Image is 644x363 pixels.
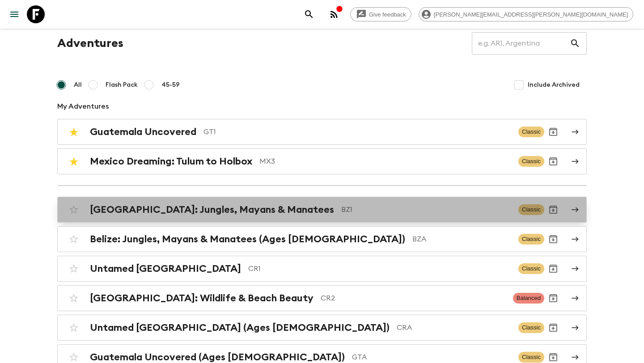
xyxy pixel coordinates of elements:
p: GTA [352,352,511,363]
a: [GEOGRAPHIC_DATA]: Wildlife & Beach BeautyCR2BalancedArchive [57,285,587,311]
p: BZA [412,234,511,245]
a: [GEOGRAPHIC_DATA]: Jungles, Mayans & ManateesBZ1ClassicArchive [57,197,587,223]
a: Mexico Dreaming: Tulum to HolboxMX3ClassicArchive [57,148,587,174]
a: Give feedback [350,7,411,21]
button: Archive [544,319,562,337]
a: Belize: Jungles, Mayans & Manatees (Ages [DEMOGRAPHIC_DATA])BZAClassicArchive [57,226,587,252]
h2: [GEOGRAPHIC_DATA]: Jungles, Mayans & Manatees [90,204,334,215]
span: [PERSON_NAME][EMAIL_ADDRESS][PERSON_NAME][DOMAIN_NAME] [429,11,633,18]
h2: [GEOGRAPHIC_DATA]: Wildlife & Beach Beauty [90,292,314,304]
button: Archive [544,230,562,248]
h2: Belize: Jungles, Mayans & Manatees (Ages [DEMOGRAPHIC_DATA]) [90,233,405,245]
p: GT1 [203,127,511,137]
span: Classic [518,352,544,363]
span: Give feedback [364,11,411,18]
h2: Guatemala Uncovered (Ages [DEMOGRAPHIC_DATA]) [90,351,345,363]
button: Archive [544,123,562,141]
button: Archive [544,289,562,307]
input: e.g. AR1, Argentina [472,31,570,56]
span: 45-59 [161,80,180,89]
p: MX3 [259,156,511,167]
span: All [74,80,82,89]
span: Classic [518,156,544,167]
button: menu [5,5,23,23]
span: Classic [518,263,544,274]
p: BZ1 [341,204,511,215]
span: Classic [518,127,544,137]
span: Balanced [513,293,544,304]
a: Guatemala UncoveredGT1ClassicArchive [57,119,587,145]
button: search adventures [300,5,318,23]
button: Archive [544,201,562,219]
a: Untamed [GEOGRAPHIC_DATA]CR1ClassicArchive [57,256,587,282]
span: Include Archived [528,80,580,89]
h1: Adventures [57,34,123,52]
button: Archive [544,152,562,170]
p: My Adventures [57,101,587,112]
h2: Mexico Dreaming: Tulum to Holbox [90,156,252,167]
span: Flash Pack [106,80,138,89]
h2: Guatemala Uncovered [90,126,196,138]
h2: Untamed [GEOGRAPHIC_DATA] (Ages [DEMOGRAPHIC_DATA]) [90,322,390,333]
p: CRA [397,322,511,333]
div: [PERSON_NAME][EMAIL_ADDRESS][PERSON_NAME][DOMAIN_NAME] [419,7,633,21]
span: Classic [518,322,544,333]
span: Classic [518,204,544,215]
h2: Untamed [GEOGRAPHIC_DATA] [90,263,241,274]
button: Archive [544,260,562,278]
a: Untamed [GEOGRAPHIC_DATA] (Ages [DEMOGRAPHIC_DATA])CRAClassicArchive [57,315,587,341]
p: CR1 [248,263,511,274]
span: Classic [518,234,544,245]
p: CR2 [321,293,506,304]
